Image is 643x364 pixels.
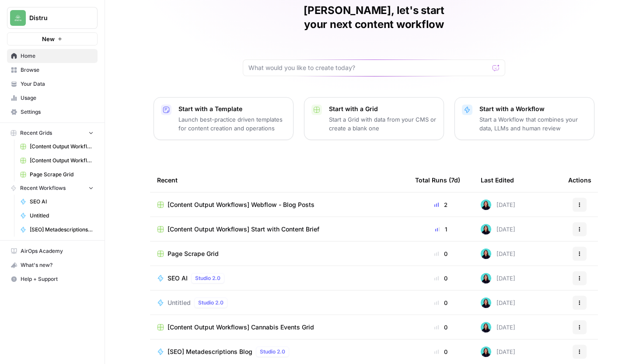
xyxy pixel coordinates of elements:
[178,115,286,133] p: Launch best-practice driven templates for content creation and operations
[157,225,401,234] a: [Content Output Workflows] Start with Content Brief
[481,297,515,308] div: [DATE]
[481,297,491,308] img: jcrg0t4jfctcgxwtr4jha4uiqmre
[481,199,491,210] img: jcrg0t4jfctcgxwtr4jha4uiqmre
[157,297,401,308] a: UntitledStudio 2.0
[21,80,94,88] span: Your Data
[481,224,491,234] img: jcrg0t4jfctcgxwtr4jha4uiqmre
[481,248,515,259] div: [DATE]
[7,77,98,91] a: Your Data
[479,115,587,133] p: Start a Workflow that combines your data, LLMs and human review
[481,322,515,332] div: [DATE]
[454,97,594,140] button: Start with a WorkflowStart a Workflow that combines your data, LLMs and human review
[30,157,94,164] span: [Content Output Workflows] Start with Content Brief
[7,49,98,63] a: Home
[16,209,98,223] a: Untitled
[479,105,587,113] p: Start with a Workflow
[30,212,94,220] span: Untitled
[21,94,94,102] span: Usage
[195,274,220,282] span: Studio 2.0
[329,105,437,113] p: Start with a Grid
[157,249,401,258] a: Page Scrape Grid
[21,52,94,60] span: Home
[16,168,98,182] a: Page Scrape Grid
[481,168,514,192] div: Last Edited
[21,66,94,74] span: Browse
[154,97,294,140] button: Start with a TemplateLaunch best-practice driven templates for content creation and operations
[7,91,98,105] a: Usage
[7,258,98,272] button: What's new?
[157,168,401,192] div: Recent
[168,249,219,258] span: Page Scrape Grid
[198,299,224,307] span: Studio 2.0
[7,272,98,286] button: Help + Support
[481,273,491,283] img: jcrg0t4jfctcgxwtr4jha4uiqmre
[168,298,191,307] span: Untitled
[10,10,26,26] img: Distru Logo
[30,226,94,234] span: [SEO] Metadescriptions Blog
[168,347,252,356] span: [SEO] Metadescriptions Blog
[21,247,94,255] span: AirOps Academy
[20,184,66,192] span: Recent Workflows
[7,105,98,119] a: Settings
[178,105,286,113] p: Start with a Template
[7,182,98,195] button: Recent Workflows
[168,274,188,283] span: SEO AI
[7,63,98,77] a: Browse
[329,115,437,133] p: Start a Grid with data from your CMS or create a blank one
[168,225,319,234] span: [Content Output Workflows] Start with Content Brief
[260,348,285,356] span: Studio 2.0
[16,154,98,168] a: [Content Output Workflows] Start with Content Brief
[42,35,55,43] span: New
[481,346,491,357] img: jcrg0t4jfctcgxwtr4jha4uiqmre
[481,273,515,283] div: [DATE]
[415,347,467,356] div: 0
[415,249,467,258] div: 0
[481,224,515,234] div: [DATE]
[157,273,401,283] a: SEO AIStudio 2.0
[21,108,94,116] span: Settings
[30,171,94,178] span: Page Scrape Grid
[7,244,98,258] a: AirOps Academy
[415,200,467,209] div: 2
[415,274,467,283] div: 0
[168,323,314,332] span: [Content Output Workflows] Cannabis Events Grid
[168,200,315,209] span: [Content Output Workflows] Webflow - Blog Posts
[248,63,489,72] input: What would you like to create today?
[20,129,52,137] span: Recent Grids
[30,143,94,150] span: [Content Output Workflows] Webflow - Blog Posts
[7,126,98,140] button: Recent Grids
[16,223,98,237] a: [SEO] Metadescriptions Blog
[568,168,591,192] div: Actions
[415,323,467,332] div: 0
[481,322,491,332] img: jcrg0t4jfctcgxwtr4jha4uiqmre
[481,248,491,259] img: jcrg0t4jfctcgxwtr4jha4uiqmre
[16,140,98,154] a: [Content Output Workflows] Webflow - Blog Posts
[157,346,401,357] a: [SEO] Metadescriptions BlogStudio 2.0
[30,198,94,206] span: SEO AI
[16,195,98,209] a: SEO AI
[157,200,401,209] a: [Content Output Workflows] Webflow - Blog Posts
[481,346,515,357] div: [DATE]
[7,7,98,29] button: Workspace: Distru
[415,168,460,192] div: Total Runs (7d)
[481,199,515,210] div: [DATE]
[21,275,94,283] span: Help + Support
[415,225,467,234] div: 1
[415,298,467,307] div: 0
[304,97,444,140] button: Start with a GridStart a Grid with data from your CMS or create a blank one
[29,14,82,22] span: Distru
[7,32,98,45] button: New
[7,259,97,272] div: What's new?
[157,323,401,332] a: [Content Output Workflows] Cannabis Events Grid
[243,3,505,31] h1: [PERSON_NAME], let's start your next content workflow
